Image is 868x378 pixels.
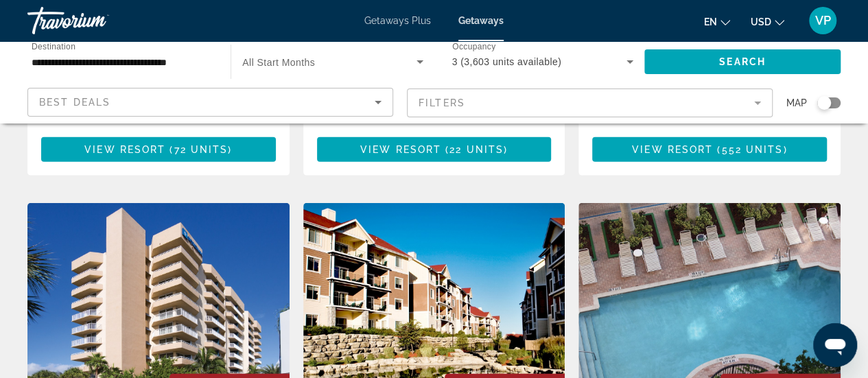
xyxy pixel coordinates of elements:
span: View Resort [84,144,165,155]
span: 22 units [449,144,504,155]
span: Best Deals [39,97,110,108]
span: Occupancy [452,43,495,51]
button: View Resort(22 units) [317,137,552,162]
button: User Menu [805,6,841,35]
span: 3 (3,603 units available) [452,56,562,67]
button: Filter [407,88,773,118]
span: Destination [32,42,75,51]
button: Search [644,49,841,74]
span: View Resort [632,144,713,155]
span: ( ) [165,144,232,155]
span: ( ) [441,144,508,155]
span: 72 units [174,144,228,155]
span: 552 units [721,144,783,155]
a: Getaways Plus [364,15,431,26]
span: All Start Months [242,57,315,68]
button: View Resort(72 units) [41,137,276,162]
button: Change language [704,12,730,32]
a: Getaways [458,15,504,26]
span: View Resort [360,144,441,155]
iframe: Button to launch messaging window [813,323,857,367]
span: Search [719,56,766,67]
span: VP [815,14,831,27]
a: Travorium [27,3,165,38]
span: Map [786,93,807,113]
span: USD [751,16,771,27]
span: en [704,16,717,27]
span: ( ) [713,144,787,155]
button: View Resort(552 units) [592,137,827,162]
button: Change currency [751,12,784,32]
mat-select: Sort by [39,94,382,110]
